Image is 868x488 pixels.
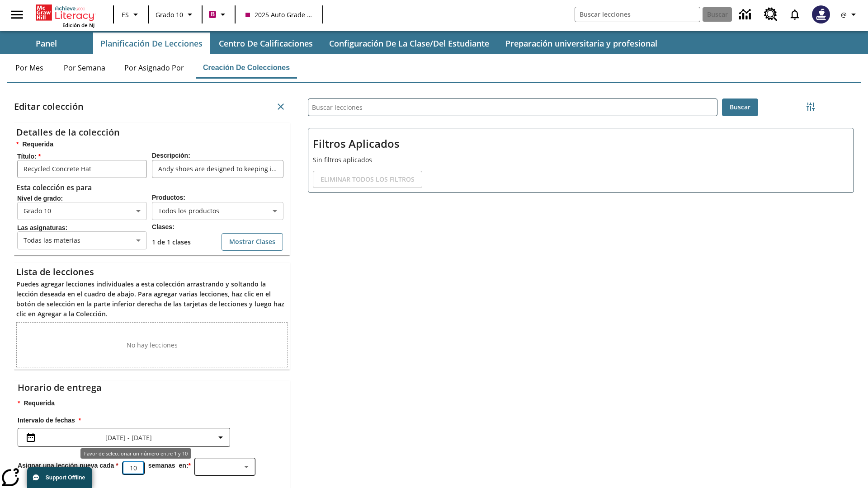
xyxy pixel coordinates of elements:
[212,33,320,54] button: Centro de calificaciones
[17,224,151,231] span: Las asignaturas :
[313,133,849,155] h2: Filtros Aplicados
[152,6,199,23] button: Grado: Grado 10, Elige un grado
[308,99,717,116] input: Buscar lecciones
[222,233,283,251] button: Mostrar Clases
[156,10,183,19] span: Grado 10
[575,7,700,22] input: Buscar campo
[152,152,190,159] span: Descripción :
[57,57,113,79] button: Por semana
[18,380,290,395] h2: Horario de entrega
[16,181,288,194] h6: Esta colección es para
[122,10,129,19] span: ES
[22,432,226,443] button: Seleccione el intervalo de fechas opción del menú
[105,433,152,442] span: [DATE] - [DATE]
[17,202,147,220] div: Grado 10
[62,22,94,28] span: Edición de NJ
[36,3,94,28] div: Portada
[152,223,175,230] span: Clases :
[1,33,91,54] button: Panel
[36,4,94,22] a: Portada
[17,231,147,249] div: Todas las materias
[16,279,288,319] h6: Puedes agregar lecciones individuales a esta colección arrastrando y soltando la lección deseada ...
[46,474,85,481] span: Support Offline
[179,461,191,471] h3: en:
[16,265,288,279] h2: Lista de lecciones
[245,10,312,19] span: 2025 Auto Grade 10
[807,3,835,26] button: Escoja un nuevo avatar
[117,6,146,23] button: Lenguaje: ES, Selecciona un idioma
[812,5,830,23] img: Avatar
[17,153,151,160] span: Tí­tulo :
[17,195,151,202] span: Nivel de grado :
[117,57,191,79] button: Por asignado por
[759,2,783,27] a: Centro de recursos, Se abrirá en una pestaña nueva.
[18,461,118,471] h3: Asignar una lección nueva cada
[27,467,92,488] button: Support Offline
[127,340,178,350] p: No hay lecciones
[722,99,758,116] button: Buscar
[215,432,226,443] svg: Collapse Date Range Filter
[148,461,175,471] p: semanas
[211,9,215,20] span: B
[16,125,288,140] h2: Detalles de la colección
[123,456,144,480] input: Favor de seleccionar un número entre 1 y 10
[14,99,84,114] h2: Editar colección
[18,416,290,426] h3: Intervalo de fechas
[272,98,290,116] button: Cancelar
[205,6,232,23] button: Boost El color de la clase es rojo violeta. Cambiar el color de la clase.
[152,160,283,178] input: Descripción
[783,3,807,26] a: Notificaciones
[4,1,30,28] button: Abrir el menú lateral
[196,57,297,79] button: Creación de colecciones
[152,202,283,220] div: Todos los productos
[498,33,665,54] button: Preparación universitaria y profesional
[734,2,759,27] a: Centro de información
[16,140,288,150] h6: Requerida
[313,155,849,164] p: Sin filtros aplicados
[802,98,820,116] button: Menú lateral de filtros
[835,6,864,23] button: Perfil/Configuración
[7,57,52,79] button: Por mes
[17,160,147,178] input: Tí­tulo
[152,194,185,201] span: Productos :
[18,399,290,408] p: Requerida
[152,237,191,247] p: 1 de 1 clases
[80,448,191,459] div: Favor de seleccionar un número entre 1 y 10
[841,10,847,19] span: @
[122,461,145,475] div: Favor de seleccionar un número entre 1 y 10
[308,128,854,193] div: Filtros Aplicados
[93,33,210,54] button: Planificación de lecciones
[322,33,496,54] button: Configuración de la clase/del estudiante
